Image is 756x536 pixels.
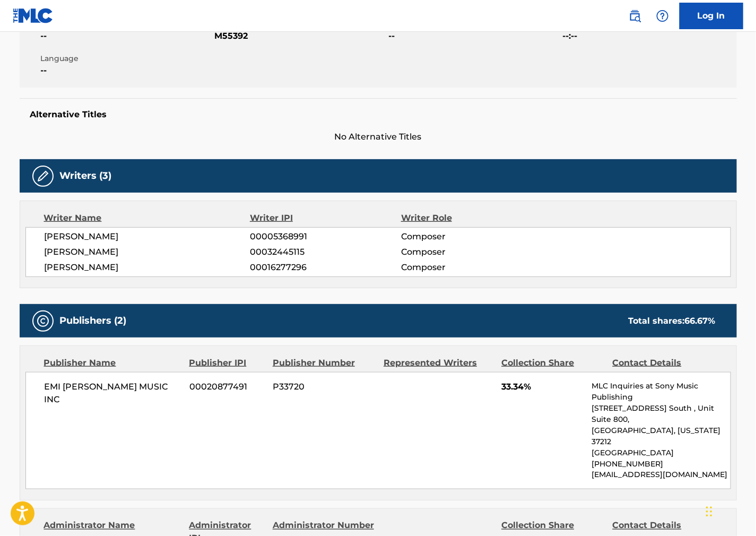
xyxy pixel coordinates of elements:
div: Writer Name [44,212,250,224]
p: [GEOGRAPHIC_DATA], [US_STATE] 37212 [592,425,730,447]
span: P33720 [273,381,376,393]
p: [STREET_ADDRESS] South , Unit Suite 800, [592,403,730,425]
h5: Writers (3) [60,170,112,182]
span: 66.67 % [685,316,716,326]
div: Publisher Number [273,357,376,369]
span: 33.34% [501,381,584,393]
div: Represented Writers [384,357,493,369]
span: [PERSON_NAME] [45,230,250,243]
span: [PERSON_NAME] [45,261,250,274]
p: [EMAIL_ADDRESS][DOMAIN_NAME] [592,470,730,481]
span: 00016277296 [250,261,401,274]
span: -- [41,64,212,77]
span: Composer [401,230,538,243]
span: 00020877491 [189,381,265,393]
span: EMI [PERSON_NAME] MUSIC INC [45,381,182,406]
h5: Publishers (2) [60,315,127,327]
h5: Alternative Titles [30,109,726,120]
div: Collection Share [501,357,604,369]
div: Drag [706,496,712,528]
p: [GEOGRAPHIC_DATA] [592,447,730,459]
img: MLC Logo [13,8,54,23]
span: -- [41,30,212,42]
div: Contact Details [613,357,716,369]
iframe: Chat Widget [703,485,756,536]
a: Log In [680,3,743,29]
span: No Alternative Titles [20,131,737,143]
span: 00005368991 [250,230,401,243]
img: Writers [37,170,49,183]
span: [PERSON_NAME] [45,246,250,258]
img: search [629,10,641,22]
span: Composer [401,246,538,258]
div: Publisher Name [44,357,181,369]
p: MLC Inquiries at Sony Music Publishing [592,381,730,403]
p: [PHONE_NUMBER] [592,459,730,470]
span: Composer [401,261,538,274]
div: Writer Role [401,212,538,224]
span: Language [41,53,212,64]
div: Publisher IPI [189,357,265,369]
div: Help [652,5,673,27]
span: --:-- [563,30,734,42]
img: help [656,10,669,22]
span: 00032445115 [250,246,401,258]
span: M55392 [215,30,386,42]
img: Publishers [37,315,49,327]
span: -- [389,30,560,42]
div: Writer IPI [250,212,401,224]
div: Total shares: [629,315,716,327]
a: Public Search [624,5,646,27]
